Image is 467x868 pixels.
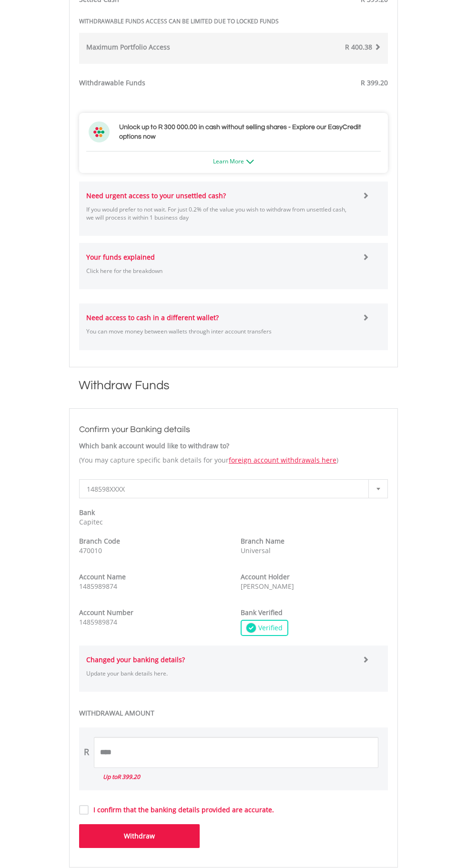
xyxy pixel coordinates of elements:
h1: Withdraw Funds [69,377,398,404]
span: Universal [241,546,271,555]
p: (You may capture specific bank details for your ) [79,455,388,465]
img: ec-arrow-down.png [246,160,254,164]
span: Capitec [79,517,103,526]
h3: Unlock up to R 300 000.00 in cash without selling shares - Explore our EasyCredit options now [119,122,378,141]
span: Verified [256,623,283,633]
i: Up to [103,773,140,781]
span: R 400.38 [345,42,372,51]
span: 148598XXXX [87,480,366,499]
p: If you would prefer to not wait. For just 0.2% of the value you wish to withdraw from unsettled c... [86,205,355,222]
h3: Confirm your Banking details [79,423,388,436]
strong: Bank [79,508,95,517]
strong: Account Holder [241,572,290,581]
strong: Bank Verified [241,608,283,617]
span: 1485989874 [79,617,117,626]
strong: Withdrawable Funds [79,78,145,87]
span: 470010 [79,546,102,555]
div: R [84,746,89,758]
label: I confirm that the banking details provided are accurate. [89,805,274,815]
a: Learn More [213,157,254,165]
strong: WITHDRAWABLE FUNDS ACCESS CAN BE LIMITED DUE TO LOCKED FUNDS [79,17,279,25]
strong: Account Number [79,608,133,617]
strong: Maximum Portfolio Access [86,42,170,51]
span: [PERSON_NAME] [241,582,294,591]
a: foreign account withdrawals here [229,455,336,464]
strong: Branch Name [241,536,284,545]
strong: Your funds explained [86,252,155,262]
strong: Branch Code [79,536,120,545]
label: WITHDRAWAL AMOUNT [79,708,388,718]
strong: Changed your banking details? [86,655,185,664]
img: ec-flower.svg [89,121,110,142]
strong: Which bank account would like to withdraw to? [79,441,229,450]
p: You can move money between wallets through inter account transfers [86,327,355,335]
strong: Need access to cash in a different wallet? [86,313,219,322]
strong: Need urgent access to your unsettled cash? [86,191,226,200]
span: R 399.20 [361,78,388,87]
button: Withdraw [79,824,200,848]
a: Need access to cash in a different wallet? You can move money between wallets through inter accou... [86,303,381,350]
p: Click here for the breakdown [86,267,355,275]
span: 1485989874 [79,582,117,591]
a: Changed your banking details? Update your bank details here. [79,646,388,692]
p: Update your bank details here. [86,669,355,677]
strong: Account Name [79,572,126,581]
span: R 399.20 [117,773,140,781]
